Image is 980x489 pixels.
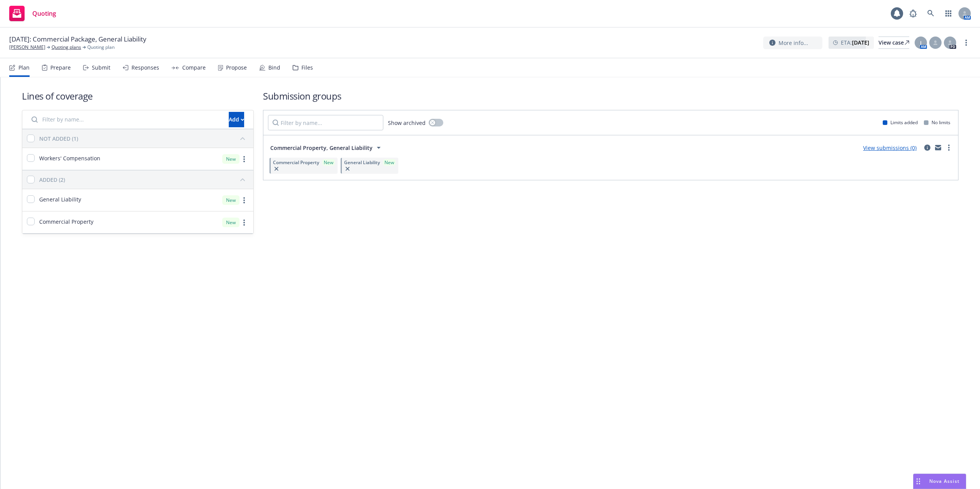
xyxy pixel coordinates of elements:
[39,218,93,226] span: Commercial Property
[879,37,909,49] a: View case
[6,3,59,24] a: Quoting
[240,155,249,164] a: more
[87,44,115,51] span: Quoting plan
[268,140,386,155] button: Commercial Property, General Liability
[229,112,244,127] button: Add
[941,6,956,21] a: Switch app
[32,10,56,17] span: Quoting
[27,112,224,127] input: Filter by name...
[944,143,953,152] a: more
[240,218,249,227] a: more
[763,37,822,49] button: More info...
[268,65,280,71] div: Bind
[920,39,922,47] span: J
[923,143,932,152] a: circleInformation
[39,132,249,145] button: NOT ADDED (1)
[22,90,254,102] h1: Lines of coverage
[9,35,146,44] span: [DATE]: Commercial Package, General Liability
[883,119,918,126] div: Limits added
[924,119,950,126] div: No limits
[39,176,65,184] div: ADDED (2)
[92,65,110,71] div: Submit
[222,195,240,205] div: New
[9,44,45,51] a: [PERSON_NAME]
[229,112,244,127] div: Add
[131,65,159,71] div: Responses
[913,474,966,489] button: Nova Assist
[905,6,921,21] a: Report a Bug
[39,195,81,203] span: General Liability
[383,159,396,166] div: New
[929,478,960,484] span: Nova Assist
[39,173,249,186] button: ADDED (2)
[388,119,426,127] span: Show archived
[273,159,319,166] span: Commercial Property
[263,90,958,102] h1: Submission groups
[50,65,71,71] div: Prepare
[962,38,971,47] a: more
[18,65,30,71] div: Plan
[322,159,335,166] div: New
[39,154,100,162] span: Workers' Compensation
[863,144,917,151] a: View submissions (0)
[852,39,869,46] strong: [DATE]
[268,115,383,130] input: Filter by name...
[841,38,869,47] span: ETA :
[226,65,247,71] div: Propose
[222,218,240,227] div: New
[933,143,943,152] a: mail
[923,6,938,21] a: Search
[270,144,373,152] span: Commercial Property, General Liability
[52,44,81,51] a: Quoting plans
[222,154,240,164] div: New
[301,65,313,71] div: Files
[39,135,78,143] div: NOT ADDED (1)
[182,65,206,71] div: Compare
[779,39,808,47] span: More info...
[344,159,380,166] span: General Liability
[913,474,923,489] div: Drag to move
[240,196,249,205] a: more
